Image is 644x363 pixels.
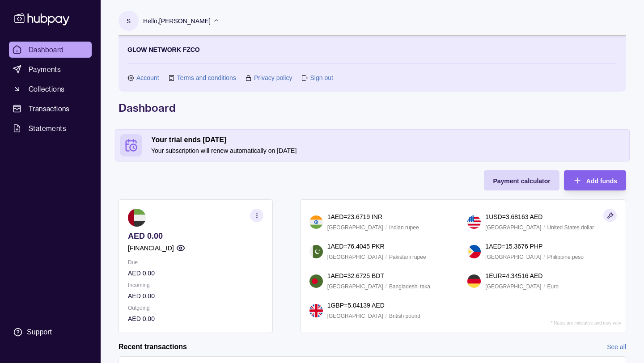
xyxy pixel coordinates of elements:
[29,103,70,114] span: Transactions
[389,282,430,291] p: Bangladeshi taka
[9,323,92,342] a: Support
[9,101,92,117] a: Transactions
[327,282,383,291] p: [GEOGRAPHIC_DATA]
[128,243,174,253] p: [FINANCIAL_ID]
[128,280,263,290] p: Incoming
[493,177,550,185] span: Payment calculator
[547,282,559,291] p: Euro
[389,223,419,232] p: Indian rupee
[485,241,542,251] p: 1 AED = 15.3676 PHP
[543,282,545,291] p: /
[327,311,383,321] p: [GEOGRAPHIC_DATA]
[389,252,426,262] p: Pakistani rupee
[543,252,545,262] p: /
[327,241,385,251] p: 1 AED = 76.4045 PKR
[386,311,387,321] p: /
[467,274,481,288] img: de
[309,215,323,229] img: in
[547,223,594,232] p: United States dollar
[127,45,200,55] p: GLOW NETWORK FZCO
[327,252,383,262] p: [GEOGRAPHIC_DATA]
[177,73,236,83] a: Terms and conditions
[9,81,92,97] a: Collections
[607,342,626,352] a: See all
[143,16,211,26] p: Hello, [PERSON_NAME]
[128,291,263,301] p: AED 0.00
[586,177,617,185] span: Add funds
[128,314,263,324] p: AED 0.00
[128,209,146,227] img: ae
[484,170,559,190] button: Payment calculator
[119,342,187,352] h2: Recent transactions
[485,282,541,291] p: [GEOGRAPHIC_DATA]
[128,231,263,241] p: AED 0.00
[551,321,621,325] p: * Rates are indicative and may vary
[9,42,92,58] a: Dashboard
[327,212,382,222] p: 1 AED = 23.6719 INR
[151,135,625,145] h2: Your trial ends [DATE]
[128,257,263,267] p: Due
[543,223,545,232] p: /
[467,215,481,229] img: us
[386,282,387,291] p: /
[310,73,333,83] a: Sign out
[309,274,323,288] img: bd
[151,146,625,156] p: Your subscription will renew automatically on [DATE]
[327,271,384,281] p: 1 AED = 32.6725 BDT
[254,73,292,83] a: Privacy policy
[485,223,541,232] p: [GEOGRAPHIC_DATA]
[547,252,584,262] p: Philippine peso
[128,268,263,278] p: AED 0.00
[485,271,542,281] p: 1 EUR = 4.34516 AED
[29,123,66,134] span: Statements
[386,252,387,262] p: /
[136,73,159,83] a: Account
[29,64,61,75] span: Payments
[127,16,131,26] p: S
[9,61,92,77] a: Payments
[29,84,64,94] span: Collections
[485,212,542,222] p: 1 USD = 3.68163 AED
[564,170,626,190] button: Add funds
[309,304,323,317] img: gb
[9,120,92,136] a: Statements
[485,252,541,262] p: [GEOGRAPHIC_DATA]
[128,303,263,313] p: Outgoing
[467,245,481,258] img: ph
[309,245,323,258] img: pk
[389,311,420,321] p: British pound
[327,223,383,232] p: [GEOGRAPHIC_DATA]
[29,44,64,55] span: Dashboard
[27,327,52,337] div: Support
[119,101,626,115] h1: Dashboard
[327,300,385,310] p: 1 GBP = 5.04139 AED
[386,223,387,232] p: /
